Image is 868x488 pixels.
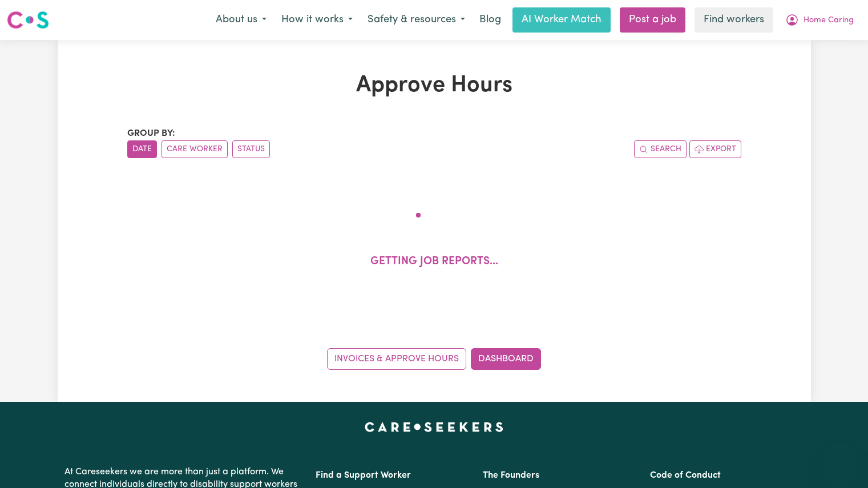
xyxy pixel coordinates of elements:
[327,348,466,370] a: Invoices & Approve Hours
[778,8,861,32] button: My Account
[695,7,773,33] a: Find workers
[483,471,539,480] a: The Founders
[127,72,741,99] h1: Approve Hours
[232,140,270,158] button: sort invoices by paid status
[127,129,175,138] span: Group by:
[804,14,854,27] span: Home Caring
[162,140,228,158] button: sort invoices by care worker
[127,140,157,158] button: sort invoices by date
[634,140,687,158] button: Search
[471,348,541,370] a: Dashboard
[512,7,611,33] a: AI Worker Match
[208,8,274,32] button: About us
[822,442,859,479] iframe: Button to launch messaging window
[650,471,721,480] a: Code of Conduct
[316,471,411,480] a: Find a Support Worker
[473,7,508,33] a: Blog
[620,7,685,33] a: Post a job
[370,254,498,271] p: Getting job reports...
[7,7,49,33] a: Careseekers logo
[689,140,741,158] button: Export
[360,8,473,32] button: Safety & resources
[365,422,503,431] a: Careseekers home page
[7,10,49,30] img: Careseekers logo
[274,8,360,32] button: How it works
